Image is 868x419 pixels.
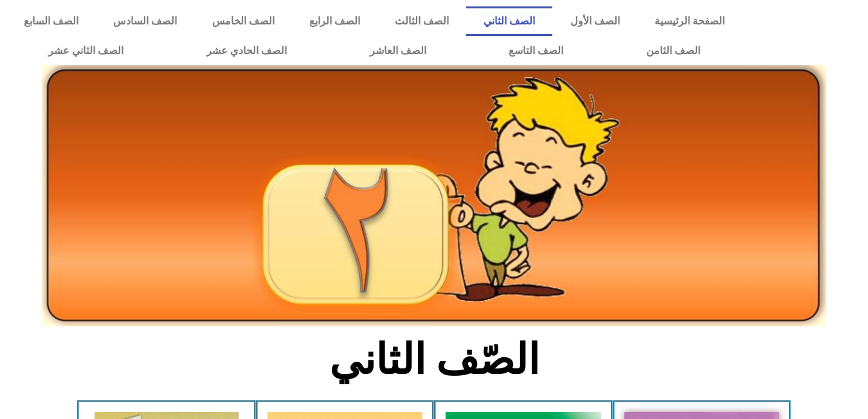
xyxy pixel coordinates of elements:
[637,6,742,36] a: الصفحة الرئيسية
[195,6,292,36] a: الصف الخامس
[96,6,194,36] a: الصف السادس
[292,6,377,36] a: الصف الرابع
[377,6,466,36] a: الصف الثالث
[552,6,637,36] a: الصف الأول
[328,36,467,66] a: الصف العاشر
[222,335,647,385] h2: الصّف الثاني
[605,36,742,66] a: الصف الثامن
[165,36,328,66] a: الصف الحادي عشر
[6,36,165,66] a: الصف الثاني عشر
[6,6,96,36] a: الصف السابع
[466,6,552,36] a: الصف الثاني
[467,36,605,66] a: الصف التاسع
